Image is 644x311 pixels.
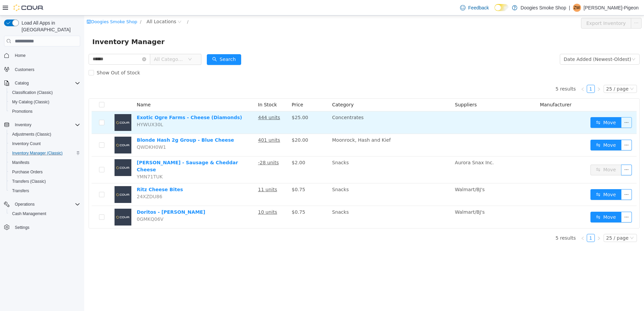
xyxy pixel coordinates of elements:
[9,159,32,167] a: Manifests
[503,70,510,77] a: 1
[521,4,566,12] p: Doogies Smoke Shop
[207,144,221,150] span: $2.00
[207,171,221,177] span: $0.75
[511,218,519,227] li: Next Page
[53,99,158,105] a: Exotic Ogre Farms - Cheese (Diamonds)
[15,225,29,230] span: Settings
[12,132,51,137] span: Adjustments (Classic)
[547,42,551,46] i: icon: down
[174,194,193,199] u: 10 units
[207,194,221,199] span: $0.75
[9,159,80,167] span: Manifests
[371,144,410,150] span: Aurora Snax Inc.
[103,4,104,9] span: /
[1,64,83,74] button: Customers
[12,223,80,232] span: Settings
[506,149,537,160] button: icon: swapMove
[584,4,639,12] p: [PERSON_NAME]-Pigeon
[7,107,83,116] button: Promotions
[174,144,195,150] u: -28 units
[12,211,46,216] span: Cash Management
[174,122,196,127] u: 401 units
[511,69,519,77] li: Next Page
[506,124,537,135] button: icon: swapMove
[2,4,53,9] a: icon: shopDoogies Smoke Shop
[12,109,33,114] span: Promotions
[497,2,547,13] button: Export Inventory
[104,42,108,46] i: icon: down
[9,107,80,115] span: Promotions
[10,55,59,60] span: Show Out of Stock
[9,210,49,218] a: Cash Management
[546,71,550,76] i: icon: down
[537,102,548,112] button: icon: ellipsis
[9,168,45,176] a: Purchase Orders
[9,149,65,157] a: Inventory Manager (Classic)
[15,67,34,72] span: Customers
[12,99,50,105] span: My Catalog (Classic)
[4,48,80,250] nav: Complex example
[12,90,53,95] span: Classification (Classic)
[537,124,548,135] button: icon: ellipsis
[522,70,544,77] div: 25 / page
[30,121,47,138] img: Blonde Hash 2g Group - Blue Cheese placeholder
[15,122,31,128] span: Inventory
[547,2,557,13] button: icon: ellipsis
[471,218,491,227] li: 5 results
[503,69,511,77] li: 1
[496,72,501,76] i: icon: left
[494,218,503,227] li: Previous Page
[7,209,83,218] button: Cash Management
[245,168,368,191] td: Snacks
[245,191,368,213] td: Snacks
[537,174,548,184] button: icon: ellipsis
[62,2,92,10] span: All Locations
[15,80,29,86] span: Catalog
[471,69,491,77] li: 5 results
[12,66,37,74] a: Customers
[371,87,393,92] span: Suppliers
[53,201,79,206] span: 0GMKQ06V
[12,179,46,184] span: Transfers (Classic)
[9,130,54,138] a: Adjustments (Classic)
[574,4,580,12] span: ZW
[12,121,34,129] button: Inventory
[7,97,83,107] button: My Catalog (Classic)
[245,96,368,118] td: Concentrates
[9,89,80,97] span: Classification (Classic)
[12,121,80,129] span: Inventory
[13,4,44,11] img: Cova
[12,79,80,87] span: Catalog
[1,200,83,209] button: Operations
[30,193,47,210] img: Doritos - Nacho Cheese placeholder
[468,4,489,11] span: Feedback
[30,144,47,161] img: Werner - Sausage & Cheddar Cheese placeholder
[9,107,35,115] a: Promotions
[371,194,400,199] span: Walmart/BJ's
[371,171,400,177] span: Walmart/BJ's
[2,4,7,8] i: icon: shop
[522,219,544,226] div: 25 / page
[9,98,52,106] a: My Catalog (Classic)
[58,42,62,46] i: icon: close-circle
[9,98,80,106] span: My Catalog (Classic)
[7,139,83,148] button: Inventory Count
[207,99,224,105] span: $25.00
[496,221,501,225] i: icon: left
[53,144,154,157] a: [PERSON_NAME] - Sausage & Cheddar Cheese
[1,222,83,232] button: Settings
[569,4,570,12] p: |
[513,72,517,76] i: icon: right
[7,88,83,97] button: Classification (Classic)
[1,120,83,130] button: Inventory
[30,99,47,115] img: Exotic Ogre Farms - Cheese (Diamonds) placeholder
[9,187,80,195] span: Transfers
[457,1,491,14] a: Feedback
[123,39,157,49] button: icon: searchSearch
[53,87,66,92] span: Name
[546,220,550,225] i: icon: down
[12,51,80,60] span: Home
[12,150,63,156] span: Inventory Manager (Classic)
[12,51,28,60] a: Home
